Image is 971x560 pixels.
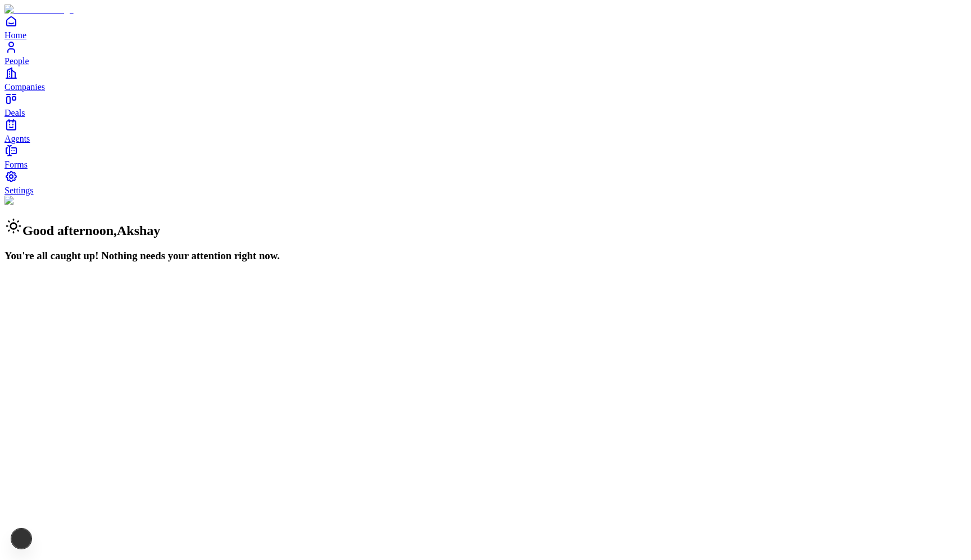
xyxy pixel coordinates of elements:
a: Agents [4,118,967,143]
span: Deals [4,108,25,118]
span: Home [4,30,26,40]
span: Settings [4,186,34,195]
img: Item Brain Logo [4,4,74,15]
a: People [4,40,967,66]
span: Forms [4,160,28,169]
span: People [4,56,29,66]
h3: You're all caught up! Nothing needs your attention right now. [4,250,967,262]
a: Companies [4,66,967,92]
a: Home [4,15,967,40]
img: Background [4,196,57,206]
h2: Good afternoon , Akshay [4,217,967,238]
a: Deals [4,92,967,118]
a: Settings [4,170,967,195]
span: Agents [4,134,30,143]
span: Companies [4,82,45,92]
a: Forms [4,144,967,169]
